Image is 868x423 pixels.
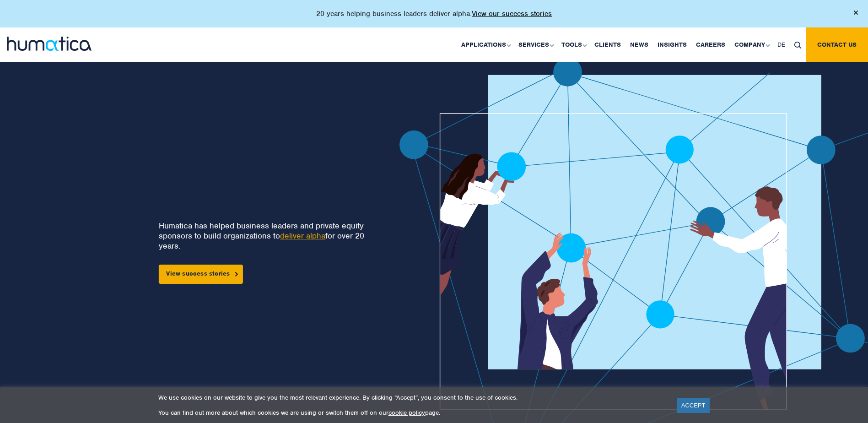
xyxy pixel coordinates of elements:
p: 20 years helping business leaders deliver alpha. [316,9,552,18]
img: arrowicon [235,272,238,276]
a: Tools [557,27,590,62]
a: View our success stories [472,9,552,18]
p: You can find out more about which cookies we are using or switch them off on our page. [158,409,665,417]
a: View success stories [159,265,243,284]
a: Applications [457,27,514,62]
a: News [625,27,653,62]
a: Services [514,27,557,62]
a: Clients [590,27,625,62]
a: cookie policy [388,409,425,417]
p: We use cookies on our website to give you the most relevant experience. By clicking “Accept”, you... [158,394,665,401]
a: Insights [653,27,691,62]
a: Contact us [806,27,868,62]
a: deliver alpha [280,231,325,241]
span: DE [777,41,785,49]
a: Company [730,27,773,62]
p: Humatica has helped business leaders and private equity sponsors to build organizations to for ov... [159,221,370,251]
img: search_icon [794,42,801,49]
img: logo [7,37,92,51]
a: DE [773,27,790,62]
a: Careers [691,27,730,62]
a: ACCEPT [677,398,710,413]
